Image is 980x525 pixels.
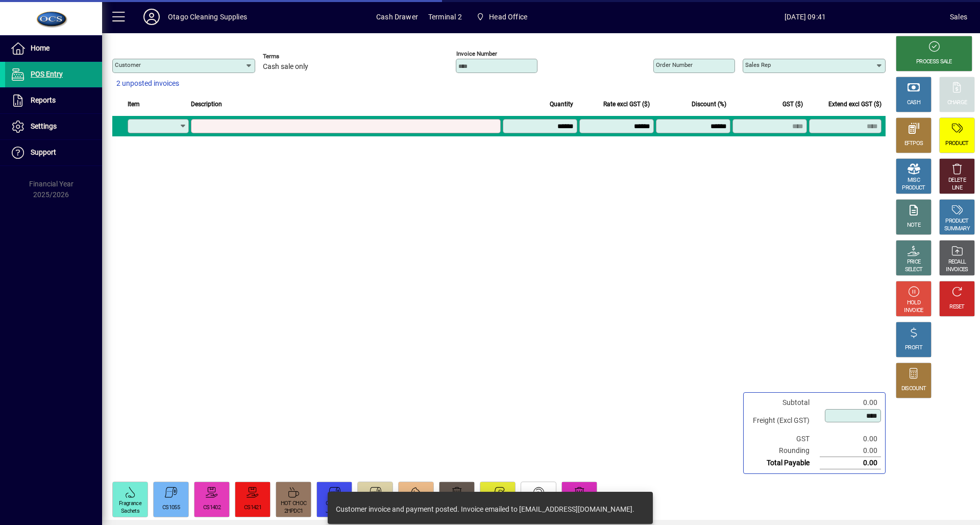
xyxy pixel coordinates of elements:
mat-label: Order number [656,61,693,68]
td: 0.00 [820,397,881,409]
td: 0.00 [820,433,881,445]
span: Terminal 2 [428,9,462,25]
td: Rounding [748,445,820,457]
button: 2 unposted invoices [112,75,183,93]
div: Fragrance [119,500,141,508]
div: CS1055 [162,504,180,512]
div: Otago Cleaning Supplies [168,9,247,25]
td: 0.00 [820,457,881,469]
td: 0.00 [820,445,881,457]
div: RESET [949,303,965,311]
span: [DATE] 09:41 [660,9,950,25]
div: INVOICES [946,266,968,274]
div: HOLD [907,299,920,307]
div: LINE [952,184,962,192]
div: RECALL [948,258,966,266]
a: Settings [5,114,102,139]
div: HOT CHOC [281,500,306,508]
div: SUMMARY [944,225,970,233]
div: PRODUCT [902,184,925,192]
a: Reports [5,88,102,113]
span: Extend excl GST ($) [828,99,881,110]
td: Total Payable [748,457,820,469]
span: Head Office [489,9,527,25]
mat-label: Sales rep [745,61,771,68]
div: CS1402 [203,504,220,512]
span: Cash Drawer [376,9,418,25]
span: GST ($) [782,99,803,110]
span: Reports [31,96,56,104]
div: PRICE [907,258,921,266]
span: POS Entry [31,70,63,78]
div: Sachets [121,508,139,515]
div: EFTPOS [904,140,923,148]
div: Customer invoice and payment posted. Invoice emailed to [EMAIL_ADDRESS][DOMAIN_NAME]. [336,504,634,514]
div: NOTE [907,222,920,229]
div: MISC [908,177,920,184]
a: Support [5,140,102,165]
span: Settings [31,122,57,130]
div: DELETE [948,177,966,184]
span: Cash sale only [263,63,308,71]
div: CS1421 [244,504,261,512]
mat-label: Customer [115,61,141,68]
span: Item [128,99,140,110]
td: Freight (Excl GST) [748,409,820,433]
span: 2 unposted invoices [116,78,179,89]
span: Quantity [550,99,573,110]
span: Home [31,44,50,52]
span: Rate excl GST ($) [603,99,650,110]
span: Discount (%) [692,99,726,110]
span: Head Office [472,8,531,26]
button: Profile [135,8,168,26]
div: CHARGE [947,99,967,107]
div: CASH [907,99,920,107]
span: Description [191,99,222,110]
span: Terms [263,53,324,60]
div: PROFIT [905,344,922,352]
div: 2HPDC1 [284,508,303,515]
a: Home [5,36,102,61]
div: PRODUCT [945,140,968,148]
div: INVOICE [904,307,923,315]
div: PRODUCT [945,218,968,225]
td: Subtotal [748,397,820,409]
div: DISCOUNT [901,385,926,393]
div: PROCESS SALE [916,58,952,66]
div: Sales [950,9,967,25]
div: SELECT [905,266,923,274]
td: GST [748,433,820,445]
span: Support [31,148,56,156]
mat-label: Invoice number [456,50,497,57]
